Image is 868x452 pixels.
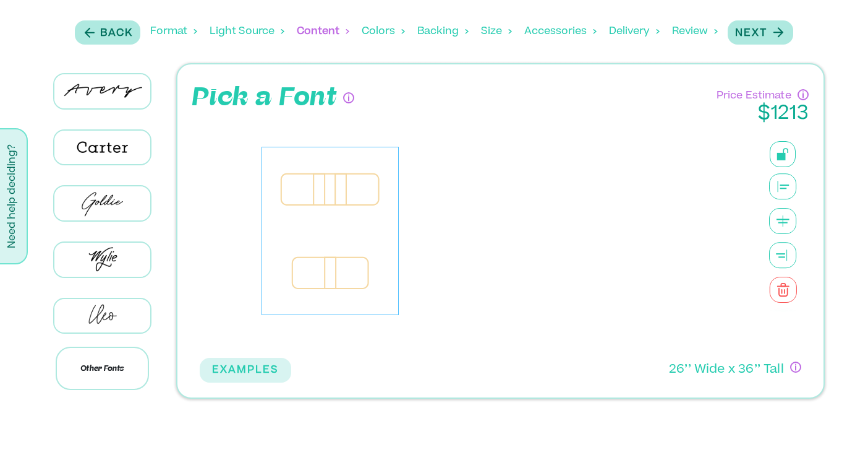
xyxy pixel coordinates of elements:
button: Next [728,20,793,45]
img: Goldie [54,186,150,220]
button: EXAMPLES [200,358,291,383]
div: Review [672,12,718,51]
div: Backing [417,12,469,51]
div: Content [297,12,349,51]
img: Avery [54,74,150,108]
div: If you have questions about size, or if you can’t design exactly what you want here, no worries! ... [790,362,801,373]
p: 26 ’’ Wide x 36 ’’ Tall [669,362,784,380]
div: Colors [362,12,405,51]
div: Format [150,12,197,51]
img: Cleo [54,299,150,333]
p: Price Estimate [717,85,791,103]
p: Next [735,26,767,41]
div: Delivery [609,12,660,51]
img: Wylie [54,243,150,277]
p: Other Fonts [56,347,149,390]
img: Carter [54,131,150,165]
div: Light Source [210,12,284,51]
div: Have questions about pricing or just need a human touch? Go through the process and submit an inq... [798,89,809,100]
p: $ 1213 [717,103,809,126]
p: Pick a Font [192,79,337,116]
div: Size [481,12,512,51]
div: Accessories [524,12,597,51]
button: Back [75,20,140,45]
p: Back [100,26,133,41]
